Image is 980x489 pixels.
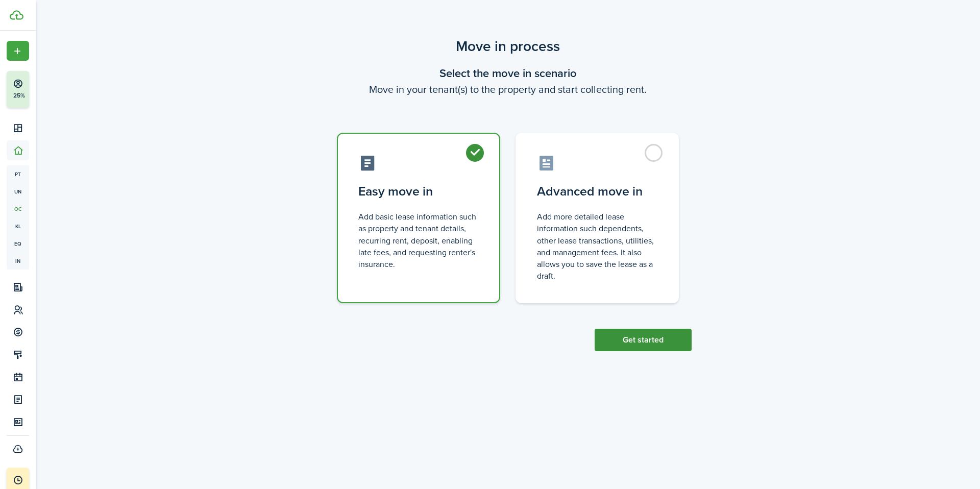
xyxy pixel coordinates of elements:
[7,200,29,217] a: oc
[7,41,29,61] button: Open menu
[7,183,29,200] a: un
[7,165,29,183] a: pt
[324,65,692,82] wizard-step-header-title: Select the move in scenario
[358,182,479,201] control-radio-card-title: Easy move in
[7,235,29,252] a: eq
[324,82,692,97] wizard-step-header-description: Move in your tenant(s) to the property and start collecting rent.
[595,329,692,351] button: Get started
[537,182,657,201] control-radio-card-title: Advanced move in
[13,91,26,100] p: 25%
[537,211,657,282] control-radio-card-description: Add more detailed lease information such dependents, other lease transactions, utilities, and man...
[7,71,91,108] button: 25%
[7,217,29,235] a: kl
[358,211,479,270] control-radio-card-description: Add basic lease information such as property and tenant details, recurring rent, deposit, enablin...
[324,36,692,57] scenario-title: Move in process
[10,10,23,20] img: TenantCloud
[7,252,29,270] a: in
